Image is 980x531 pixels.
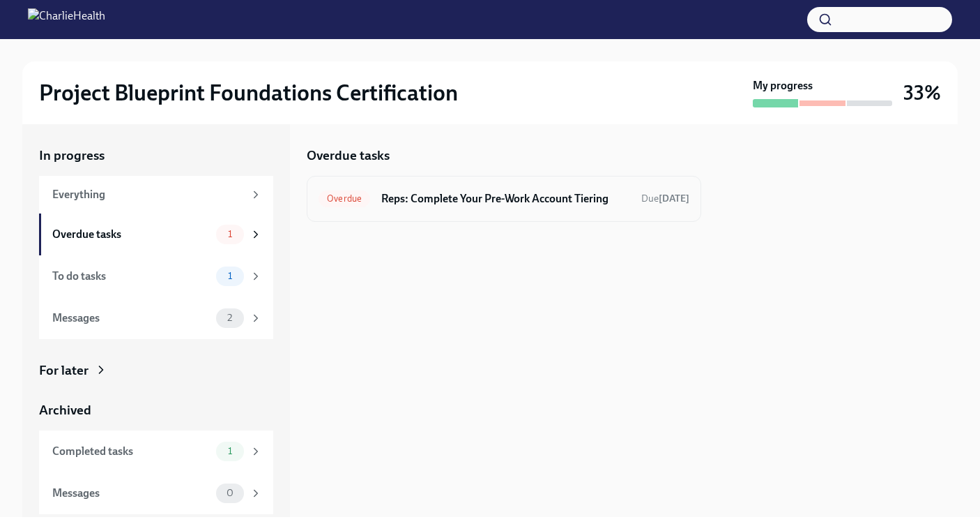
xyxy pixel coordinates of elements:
[39,79,458,107] h2: Project Blueprint Foundations Certification
[220,271,240,281] span: 1
[39,214,273,255] a: Overdue tasks1
[52,311,210,326] div: Messages
[39,147,273,165] a: In progress
[903,80,941,105] h3: 33%
[753,78,813,94] strong: My progress
[39,361,273,380] a: For later
[39,361,89,380] div: For later
[218,488,242,498] span: 0
[39,472,273,514] a: Messages0
[52,486,210,501] div: Messages
[52,227,210,242] div: Overdue tasks
[52,187,244,202] div: Everything
[52,444,210,459] div: Completed tasks
[219,313,240,323] span: 2
[381,191,630,207] h6: Reps: Complete Your Pre-Work Account Tiering
[220,229,240,239] span: 1
[641,193,689,204] span: Due
[39,255,273,297] a: To do tasks1
[220,446,240,456] span: 1
[307,147,390,165] h5: Overdue tasks
[39,401,273,419] a: Archived
[39,431,273,472] a: Completed tasks1
[39,297,273,339] a: Messages2
[39,176,273,214] a: Everything
[52,269,210,284] div: To do tasks
[641,192,689,205] span: September 15th, 2025 09:00
[319,193,370,204] span: Overdue
[659,193,689,204] strong: [DATE]
[28,8,105,31] img: CharlieHealth
[319,188,689,210] a: OverdueReps: Complete Your Pre-Work Account TieringDue[DATE]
